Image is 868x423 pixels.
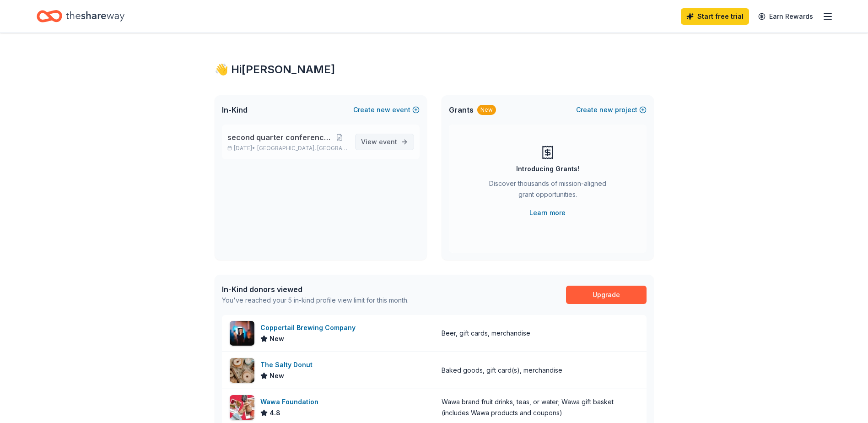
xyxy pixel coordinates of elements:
[599,104,613,115] span: new
[230,358,254,383] img: Image for The Salty Donut
[37,5,124,27] a: Home
[449,104,474,115] span: Grants
[222,284,409,295] div: In-Kind donors viewed
[227,145,348,152] p: [DATE] •
[260,322,359,333] div: Coppertail Brewing Company
[753,8,819,25] a: Earn Rewards
[681,8,749,25] a: Start free trial
[377,104,390,115] span: new
[442,396,639,418] div: Wawa brand fruit drinks, teas, or water; Wawa gift basket (includes Wawa products and coupons)
[379,138,397,146] span: event
[485,178,610,204] div: Discover thousands of mission-aligned grant opportunities.
[230,321,254,346] img: Image for Coppertail Brewing Company
[227,132,332,143] span: second quarter conference night
[566,286,647,304] a: Upgrade
[442,328,530,339] div: Beer, gift cards, merchandise
[353,104,420,115] button: Createnewevent
[477,105,496,115] div: New
[222,104,248,115] span: In-Kind
[270,333,284,344] span: New
[355,134,414,150] a: View event
[260,396,322,407] div: Wawa Foundation
[270,407,280,418] span: 4.8
[576,104,647,115] button: Createnewproject
[442,365,562,376] div: Baked goods, gift card(s), merchandise
[529,207,566,218] a: Learn more
[361,136,397,147] span: View
[230,395,254,420] img: Image for Wawa Foundation
[270,370,284,381] span: New
[516,163,579,174] div: Introducing Grants!
[257,145,347,152] span: [GEOGRAPHIC_DATA], [GEOGRAPHIC_DATA]
[215,62,654,77] div: 👋 Hi [PERSON_NAME]
[260,359,316,370] div: The Salty Donut
[222,295,409,306] div: You've reached your 5 in-kind profile view limit for this month.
